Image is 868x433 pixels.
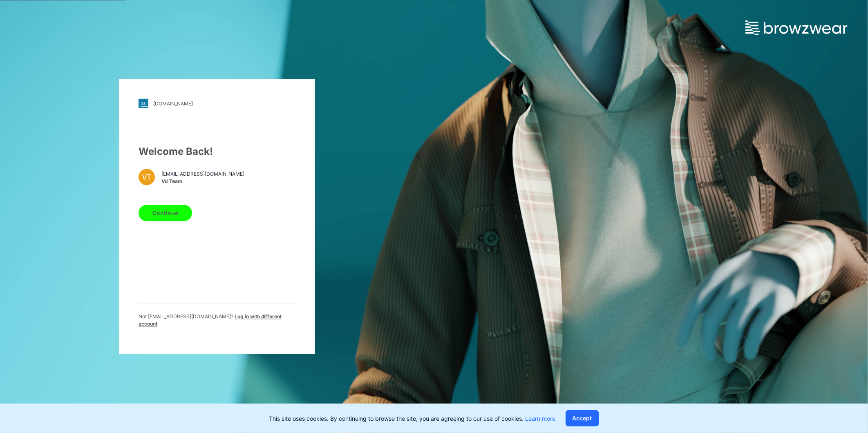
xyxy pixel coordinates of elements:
button: Accept [566,410,599,426]
button: Continue [139,205,192,221]
img: stylezone-logo.562084cfcfab977791bfbf7441f1a819.svg [139,99,148,109]
a: Learn more [526,415,556,422]
div: VT [139,169,155,185]
div: Welcome Back! [139,145,295,159]
a: [DOMAIN_NAME] [139,99,295,109]
p: Not [EMAIL_ADDRESS][DOMAIN_NAME] ? [139,313,295,328]
span: Vd Team [161,178,244,185]
img: browzwear-logo.e42bd6dac1945053ebaf764b6aa21510.svg [745,20,848,35]
div: [DOMAIN_NAME] [153,100,193,107]
p: This site uses cookies. By continuing to browse the site, you are agreeing to our use of cookies. [269,414,556,423]
span: [EMAIL_ADDRESS][DOMAIN_NAME] [161,170,244,178]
